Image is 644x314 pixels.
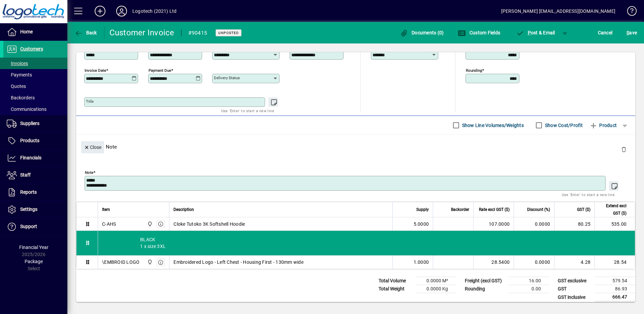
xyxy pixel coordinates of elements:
[586,119,620,131] button: Product
[375,285,416,293] td: Total Weight
[416,277,456,285] td: 0.0000 M³
[416,285,456,293] td: 0.0000 Kg
[20,172,31,178] span: Staff
[554,293,595,302] td: GST inclusive
[7,72,32,77] span: Payments
[595,293,635,302] td: 666.47
[3,150,67,166] a: Financials
[554,277,595,285] td: GST exclusive
[594,255,635,269] td: 28.54
[479,206,510,213] span: Rate excl GST ($)
[146,220,153,228] span: Central
[3,167,67,184] a: Staff
[554,217,594,231] td: 80.25
[514,217,554,231] td: 0.0000
[3,58,67,69] a: Invoices
[461,122,524,129] label: Show Line Volumes/Weights
[466,68,482,73] mat-label: Rounding
[149,68,171,73] mat-label: Payment due
[528,30,531,35] span: P
[173,221,245,227] span: Cloke Tutoko 3K Softshell Hoodie
[451,206,469,213] span: Backorder
[375,277,416,285] td: Total Volume
[501,6,615,17] div: [PERSON_NAME] [EMAIL_ADDRESS][DOMAIN_NAME]
[3,218,67,235] a: Support
[626,27,637,38] span: ave
[3,184,67,201] a: Reports
[7,95,35,100] span: Backorders
[3,201,67,218] a: Settings
[89,5,111,17] button: Add
[562,191,615,198] mat-hint: Use 'Enter' to start a new line
[616,146,632,152] app-page-header-button: Delete
[81,141,104,153] button: Close
[20,29,33,34] span: Home
[544,122,583,129] label: Show Cost/Profit
[414,221,429,227] span: 5.0000
[3,81,67,92] a: Quotes
[3,115,67,132] a: Suppliers
[513,27,558,39] button: Post & Email
[461,285,509,293] td: Rounding
[218,31,239,35] span: Unposted
[173,259,303,265] span: Embroidered Logo - Left Chest - Housing First - 130mm wide
[414,259,429,265] span: 1.0000
[111,5,132,17] button: Profile
[20,189,37,195] span: Reports
[554,285,595,293] td: GST
[478,221,510,227] div: 107.0000
[74,30,97,35] span: Back
[20,207,37,212] span: Settings
[85,68,106,73] mat-label: Invoice date
[3,24,67,40] a: Home
[599,202,626,217] span: Extend excl GST ($)
[616,141,632,157] button: Delete
[478,259,510,265] div: 28.5400
[20,46,43,52] span: Customers
[509,285,549,293] td: 0.00
[458,30,500,35] span: Custom Fields
[79,144,106,150] app-page-header-button: Close
[400,30,444,35] span: Documents (0)
[577,206,590,213] span: GST ($)
[132,6,176,17] div: Logotech (2021) Ltd
[3,103,67,115] a: Communications
[3,69,67,81] a: Payments
[527,206,550,213] span: Discount (%)
[416,206,429,213] span: Supply
[461,277,509,285] td: Freight (excl GST)
[7,84,26,89] span: Quotes
[25,259,43,264] span: Package
[20,155,41,160] span: Financials
[596,27,614,39] button: Cancel
[456,27,502,39] button: Custom Fields
[102,206,110,213] span: Item
[98,231,635,255] div: BLACK 1 x size 3XL
[622,1,636,23] a: Knowledge Base
[85,170,93,175] mat-label: Note
[86,99,94,104] mat-label: Title
[514,255,554,269] td: 0.0000
[146,258,153,266] span: Central
[84,142,101,153] span: Close
[214,75,240,80] mat-label: Delivery status
[595,285,635,293] td: 86.93
[20,224,37,229] span: Support
[20,121,39,126] span: Suppliers
[595,277,635,285] td: 579.54
[3,92,67,103] a: Backorders
[509,277,549,285] td: 16.00
[554,255,594,269] td: 4.28
[102,259,139,265] div: \EMBROID LOGO
[76,134,635,159] div: Note
[3,132,67,149] a: Products
[589,120,617,131] span: Product
[73,27,99,39] button: Back
[173,206,194,213] span: Description
[109,27,174,38] div: Customer Invoice
[7,61,28,66] span: Invoices
[516,30,555,35] span: ost & Email
[594,217,635,231] td: 535.00
[102,221,116,227] div: C-AHS
[626,30,629,35] span: S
